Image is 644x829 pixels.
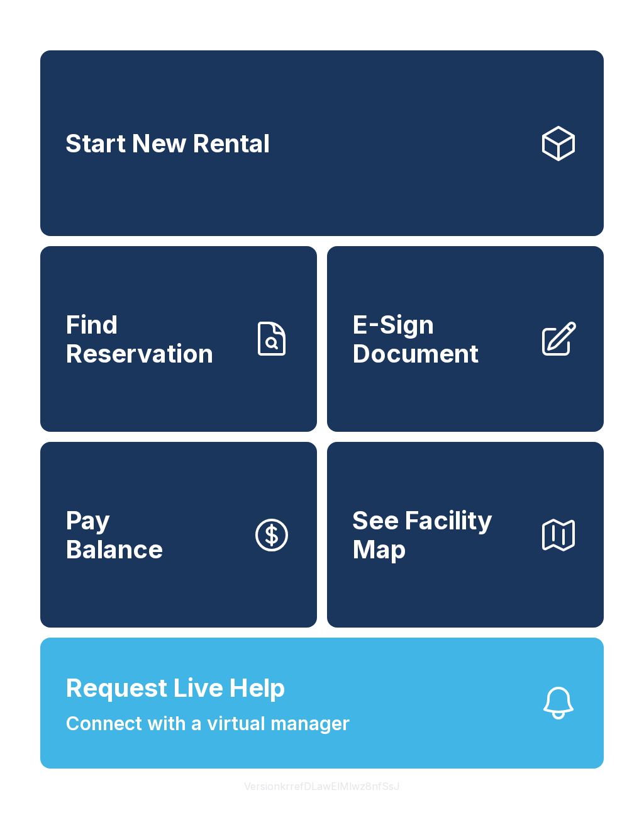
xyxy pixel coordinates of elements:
[65,669,286,707] span: Request Live Help
[65,709,350,738] span: Connect with a virtual manager
[327,246,604,432] a: E-Sign Document
[65,310,241,368] span: Find Reservation
[40,246,317,432] a: Find Reservation
[327,442,604,628] button: See Facility Map
[65,506,163,563] span: Pay Balance
[40,442,317,628] button: PayBalance
[65,129,270,158] span: Start New Rental
[352,310,528,368] span: E-Sign Document
[40,638,604,769] button: Request Live HelpConnect with a virtual manager
[234,769,410,804] button: VersionkrrefDLawElMlwz8nfSsJ
[40,50,604,236] a: Start New Rental
[352,506,528,563] span: See Facility Map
